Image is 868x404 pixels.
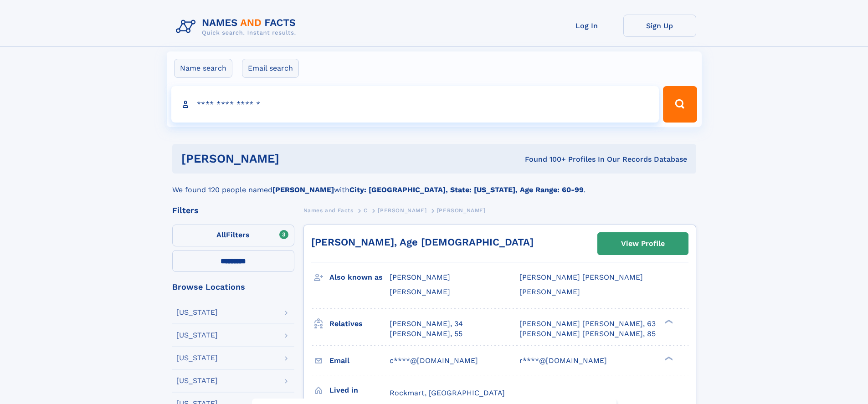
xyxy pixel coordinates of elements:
[364,205,368,216] a: C
[329,270,390,285] h3: Also known as
[216,230,226,239] span: All
[437,207,486,214] span: [PERSON_NAME]
[378,207,426,214] span: [PERSON_NAME]
[172,174,696,195] div: We found 120 people named with .
[176,309,218,316] div: [US_STATE]
[623,15,696,37] a: Sign Up
[663,318,673,324] div: ❯
[378,205,426,216] a: [PERSON_NAME]
[519,319,656,329] a: [PERSON_NAME] [PERSON_NAME], 63
[364,207,368,214] span: C
[242,59,299,78] label: Email search
[349,185,584,194] b: City: [GEOGRAPHIC_DATA], State: [US_STATE], Age Range: 60-99
[181,153,402,164] h1: [PERSON_NAME]
[303,205,354,216] a: Names and Facts
[390,389,505,397] span: Rockmart, [GEOGRAPHIC_DATA]
[519,329,656,339] a: [PERSON_NAME] [PERSON_NAME], 85
[176,332,218,339] div: [US_STATE]
[172,15,303,39] img: Logo Names and Facts
[550,15,623,37] a: Log In
[598,233,688,255] a: View Profile
[621,233,665,254] div: View Profile
[329,316,390,332] h3: Relatives
[171,86,659,123] input: search input
[176,354,218,362] div: [US_STATE]
[174,59,232,78] label: Name search
[272,185,334,194] b: [PERSON_NAME]
[519,273,643,281] span: [PERSON_NAME] [PERSON_NAME]
[663,355,673,361] div: ❯
[402,154,687,164] div: Found 100+ Profiles In Our Records Database
[390,287,450,296] span: [PERSON_NAME]
[329,383,390,398] h3: Lived in
[390,319,463,329] a: [PERSON_NAME], 34
[172,283,294,291] div: Browse Locations
[176,377,218,384] div: [US_STATE]
[519,287,580,296] span: [PERSON_NAME]
[663,86,697,123] button: Search Button
[172,206,294,215] div: Filters
[329,353,390,368] h3: Email
[390,273,450,281] span: [PERSON_NAME]
[311,236,534,248] a: [PERSON_NAME], Age [DEMOGRAPHIC_DATA]
[390,329,462,339] a: [PERSON_NAME], 55
[172,225,294,246] label: Filters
